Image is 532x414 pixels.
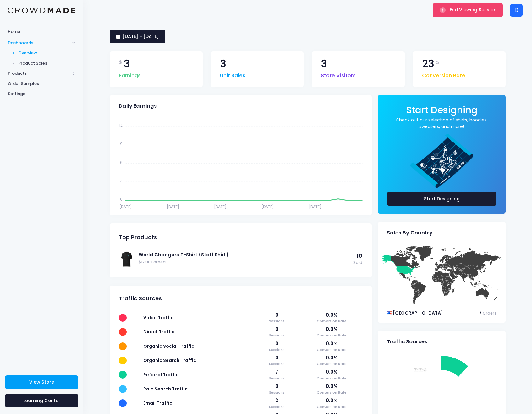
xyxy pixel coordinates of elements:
span: 0 [258,326,295,333]
span: View Store [29,379,54,385]
span: [GEOGRAPHIC_DATA] [393,310,443,316]
span: 7 [479,309,482,316]
span: Orders [483,310,496,316]
span: Top Products [119,234,157,241]
a: Learning Center [5,394,78,407]
span: Conversion Rate [422,69,465,80]
span: 0.0% [301,383,362,390]
span: Conversion Rate [301,319,362,324]
span: Home [8,29,75,35]
span: 10 [357,252,362,260]
a: Start Designing [387,192,496,206]
span: 3 [220,59,226,69]
span: 0.0% [301,354,362,361]
span: Traffic Sources [387,339,427,345]
span: 0.0% [301,368,362,375]
span: 0 [258,312,295,319]
span: $12.00 Earned [139,259,350,265]
span: $ [119,59,122,66]
span: Overview [18,50,76,56]
a: View Store [5,375,78,389]
span: Sessions [258,319,295,324]
span: Conversion Rate [301,347,362,352]
span: Products [8,70,70,77]
tspan: [DATE] [167,204,179,209]
span: Sessions [258,404,295,410]
span: 0 [258,383,295,390]
span: Conversion Rate [301,361,362,367]
tspan: [DATE] [214,204,227,209]
span: 0 [258,340,295,347]
tspan: [DATE] [309,204,321,209]
span: Order Samples [8,81,75,87]
tspan: 6 [120,159,123,165]
span: Start Designing [406,104,478,116]
span: Video Traffic [143,315,173,321]
span: 0.0% [301,397,362,404]
span: Store Visitors [321,69,356,80]
span: 2 [258,397,295,404]
a: Start Designing [406,109,478,115]
a: Check out our selection of shirts, hoodies, sweaters, and more! [387,117,496,130]
a: [DATE] - [DATE] [110,30,165,43]
tspan: 9 [120,141,123,147]
span: Organic Social Traffic [143,343,194,349]
span: Email Traffic [143,400,172,406]
span: Sessions [258,347,295,352]
span: Product Sales [18,60,76,67]
span: Sales By Country [387,230,432,236]
span: Paid Search Traffic [143,386,188,392]
tspan: [DATE] [261,204,274,209]
span: Organic Search Traffic [143,357,196,363]
span: 3 [123,59,130,69]
span: Direct Traffic [143,329,174,335]
span: 0.0% [301,312,362,319]
span: Sessions [258,361,295,367]
tspan: [DATE] [119,204,132,209]
span: 0 [258,354,295,361]
span: Unit Sales [220,69,245,80]
span: End Viewing Session [450,7,496,13]
span: [DATE] - [DATE] [123,33,159,40]
span: 0.0% [301,340,362,347]
span: Sold [353,260,362,266]
span: Sessions [258,390,295,395]
span: Conversion Rate [301,404,362,410]
button: End Viewing Session [433,3,503,17]
a: World Changers T-Shirt (Staff Shirt) [139,251,350,258]
tspan: 3 [120,178,123,183]
span: Settings [8,91,75,97]
span: Learning Center [23,397,60,404]
span: Conversion Rate [301,333,362,338]
tspan: 12 [119,123,123,128]
span: Dashboards [8,40,70,46]
span: 3 [321,59,327,69]
span: Daily Earnings [119,103,157,109]
span: Referral Traffic [143,372,178,378]
span: % [435,59,440,66]
span: Sessions [258,333,295,338]
div: D [510,4,523,17]
span: 7 [258,368,295,375]
span: 23 [422,59,434,69]
span: Conversion Rate [301,390,362,395]
span: Conversion Rate [301,376,362,381]
span: 0.0% [301,326,362,333]
span: Traffic Sources [119,295,162,302]
span: Sessions [258,376,295,381]
img: Logo [8,8,75,13]
span: Earnings [119,69,141,80]
tspan: 0 [120,196,123,202]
